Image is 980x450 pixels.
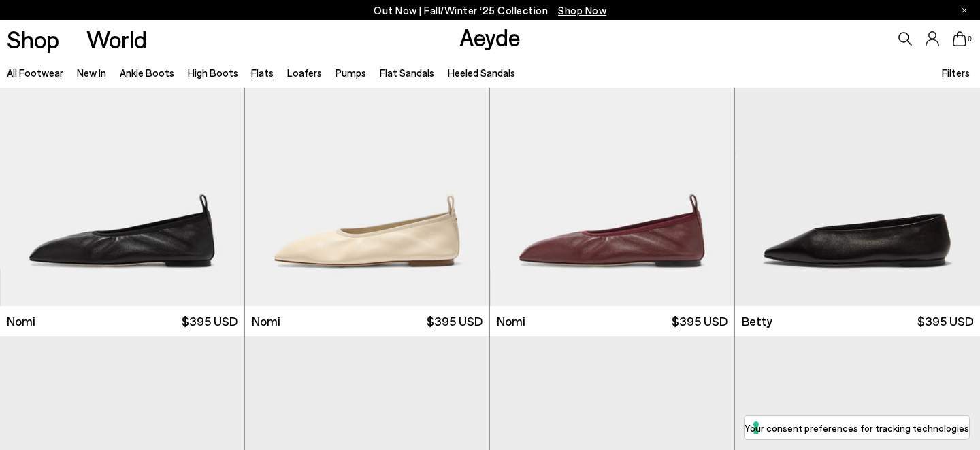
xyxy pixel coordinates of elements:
[182,313,238,330] span: $395 USD
[490,306,734,336] a: Nomi $395 USD
[459,22,521,51] a: Aeyde
[336,67,366,79] a: Pumps
[86,27,147,51] a: World
[742,313,772,330] span: Betty
[917,313,973,330] span: $395 USD
[77,67,106,79] a: New In
[966,35,973,43] span: 0
[745,416,969,439] button: Your consent preferences for tracking technologies
[251,67,274,79] a: Flats
[427,313,483,330] span: $395 USD
[374,2,606,19] p: Out Now | Fall/Winter ‘25 Collection
[745,421,969,435] label: Your consent preferences for tracking technologies
[7,27,59,51] a: Shop
[735,306,980,336] a: Betty $395 USD
[497,313,525,330] span: Nomi
[7,313,35,330] span: Nomi
[245,306,489,336] a: Nomi $395 USD
[188,67,238,79] a: High Boots
[252,313,280,330] span: Nomi
[953,31,966,46] a: 0
[558,4,606,16] span: Navigate to /collections/new-in
[672,313,728,330] span: $395 USD
[7,67,63,79] a: All Footwear
[120,67,174,79] a: Ankle Boots
[448,67,515,79] a: Heeled Sandals
[380,67,434,79] a: Flat Sandals
[287,67,322,79] a: Loafers
[942,67,970,79] span: Filters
